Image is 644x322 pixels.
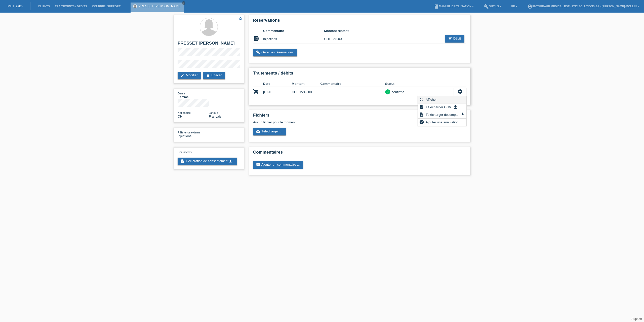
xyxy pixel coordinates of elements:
[453,104,458,110] i: get_app
[292,87,320,97] td: CHF 1'242.00
[35,5,52,8] a: Clients
[253,120,407,124] div: Aucun fichier pour le moment
[263,34,324,44] td: Injections
[138,4,181,8] a: PRESSET [PERSON_NAME]
[209,111,218,114] span: Langue
[256,50,260,54] i: build
[256,129,260,133] i: cloud_upload
[263,81,292,87] th: Date
[527,4,532,9] i: account_circle
[178,130,209,138] div: Injections
[178,92,185,95] span: Genre
[206,73,210,77] i: delete
[425,96,437,102] span: Afficher
[509,5,520,8] a: FR ▾
[263,28,324,34] th: Commentaire
[178,151,192,154] span: Documents
[8,4,23,8] a: MF Health
[228,159,232,163] i: get_app
[263,87,292,97] td: [DATE]
[203,72,225,79] a: deleteEffacer
[425,104,452,110] span: Télécharger CGV
[481,5,504,8] a: buildOutils ▾
[484,4,489,9] i: build
[457,89,463,94] i: settings
[178,72,201,79] a: editModifier
[182,2,185,4] i: close
[209,115,221,118] span: Français
[253,150,466,157] h2: Commentaires
[178,111,191,114] span: Nationalité
[178,131,200,134] span: Référence externe
[324,28,354,34] th: Montant restant
[178,91,209,99] div: Femme
[253,161,303,169] a: commentAjouter un commentaire ...
[178,115,182,118] span: Suisse
[390,89,404,95] div: confirmé
[253,71,466,78] h2: Traitements / débits
[324,34,354,44] td: CHF 858.00
[386,90,389,93] i: check
[431,5,476,8] a: bookManuel d’utilisation ▾
[434,4,439,9] i: book
[181,159,185,163] i: description
[178,158,237,165] a: descriptionDéclaration de consentementget_app
[320,81,385,87] th: Commentaire
[419,104,424,110] i: description
[419,97,424,102] i: fullscreen
[448,37,452,41] i: add_shopping_cart
[292,81,320,87] th: Montant
[52,5,90,8] a: Traitements / débits
[253,89,259,95] i: POSP00027565
[90,5,123,8] a: Courriel Support
[253,35,259,42] i: account_balance_wallet
[182,1,185,5] a: close
[445,35,464,43] a: add_shopping_cartDébit
[178,41,240,48] h2: PRESSET [PERSON_NAME]
[253,113,466,120] h2: Fichiers
[253,128,286,135] a: cloud_uploadTélécharger ...
[256,163,260,167] i: comment
[631,317,642,321] a: Support
[238,16,243,21] i: star_border
[253,49,297,56] a: buildGérer les réservations
[181,73,185,77] i: edit
[525,5,641,8] a: account_circleENTOURAGE Medical Esthetic Solutions SA - [PERSON_NAME]-Moulin ▾
[253,18,466,25] h2: Réservations
[238,16,243,22] a: star_border
[385,81,454,87] th: Statut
